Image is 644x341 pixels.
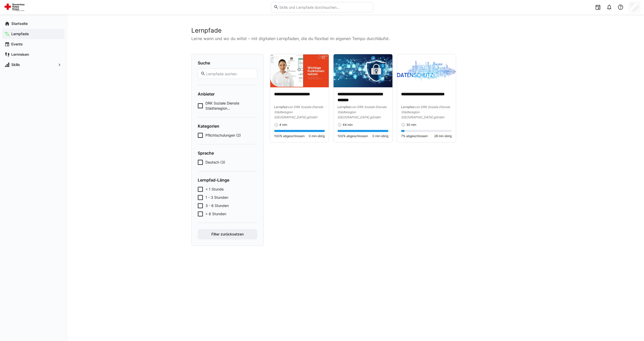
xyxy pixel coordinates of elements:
[279,5,370,10] input: Skills und Lernpfade durchsuchen…
[401,105,414,109] span: Lernpfad
[401,134,428,138] span: 7% abgeschlossen
[211,232,244,237] span: Filter zurücksetzen
[198,60,257,65] h4: Suche
[270,54,329,87] img: image
[434,134,452,138] span: 28 min übrig
[198,91,257,97] h4: Anbieter
[372,134,388,138] span: 0 min übrig
[198,177,257,183] h4: Lernpfad-Länge
[406,123,416,127] span: 30 min
[343,123,353,127] span: 44 min
[205,203,229,208] span: 3 - 6 Stunden
[205,133,241,138] span: Pflichtschulungen (2)
[397,54,456,87] img: image
[338,105,351,109] span: Lernpfad
[191,27,520,34] h2: Lernpfade
[274,105,323,119] span: von DRK Soziale Dienste Städteregion [GEOGRAPHIC_DATA] gGmbH
[198,229,257,239] button: Filter zurücksetzen
[205,211,226,216] span: > 6 Stunden
[274,105,288,109] span: Lernpfad
[309,134,325,138] span: 0 min übrig
[274,134,305,138] span: 100% abgeschlossen
[333,54,392,87] img: image
[198,150,257,156] h4: Sprache
[338,105,387,119] span: von DRK Soziale Dienste Städteregion [GEOGRAPHIC_DATA] gGmbH
[198,124,257,129] h4: Kategorien
[279,123,287,127] span: 4 min
[205,71,254,76] input: Lernpfade suchen
[401,105,450,119] span: von DRK Soziale Dienste Städteregion [GEOGRAPHIC_DATA] gGmbH
[205,101,257,111] span: DRK Soziale Dienste Städteregion [GEOGRAPHIC_DATA] gGmbH (3)
[191,35,520,42] p: Lerne wann und wo du willst – mit digitalen Lernpfaden, die du flexibel im eigenen Tempo durchläu...
[205,195,228,200] span: 1 - 3 Stunden
[205,187,224,192] span: < 1 Stunde
[205,160,225,165] span: Deutsch (3)
[338,134,368,138] span: 100% abgeschlossen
